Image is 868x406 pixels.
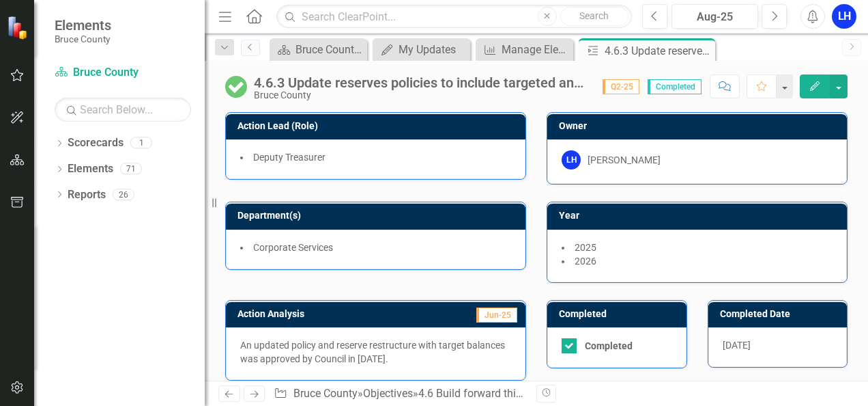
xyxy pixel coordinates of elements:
[671,4,758,29] button: Aug-25
[295,41,364,58] div: Bruce County BSC Welcome Page
[55,98,191,122] input: Search Below...
[720,309,841,319] h3: Completed Date
[273,41,364,58] a: Bruce County BSC Welcome Page
[130,137,152,149] div: 1
[237,121,519,131] h3: Action Lead (Role)
[55,17,111,33] span: Elements
[68,161,113,177] a: Elements
[832,4,856,29] button: LH
[274,386,526,402] div: » » »
[376,41,467,58] a: My Updates
[559,309,680,319] h3: Completed
[575,256,596,267] span: 2026
[253,152,325,163] span: Deputy Treasurer
[237,309,409,319] h3: Action Analysis
[254,75,589,90] div: 4.6.3 Update reserves policies to include targeted annual funding and balances based on the Asset...
[559,211,840,221] h3: Year
[225,76,247,98] img: Complete
[588,153,661,167] div: [PERSON_NAME]
[723,340,751,351] span: [DATE]
[648,79,701,94] span: Completed
[240,338,511,366] p: An updated policy and reserve restructure with target balances was approved by Council in [DATE].
[120,163,142,175] div: 71
[676,9,753,25] div: Aug-25
[363,387,413,400] a: Objectives
[237,211,519,221] h3: Department(s)
[253,242,333,253] span: Corporate Services
[605,42,712,59] div: 4.6.3 Update reserves policies to include targeted annual funding and balances based on the Asset...
[562,150,581,170] div: LH
[502,41,570,58] div: Manage Elements
[476,308,517,323] span: Jun-25
[7,16,31,40] img: ClearPoint Strategy
[559,121,840,131] h3: Owner
[55,65,191,81] a: Bruce County
[603,79,639,94] span: Q2-25
[276,5,632,29] input: Search ClearPoint...
[579,10,609,21] span: Search
[399,41,467,58] div: My Updates
[68,135,124,151] a: Scorecards
[479,41,570,58] a: Manage Elements
[113,189,134,200] div: 26
[293,387,358,400] a: Bruce County
[575,242,596,253] span: 2025
[254,90,589,100] div: Bruce County
[560,7,628,26] button: Search
[418,387,773,400] a: 4.6 Build forward thinking, evidence informed capital and operating plans.
[55,33,111,44] small: Bruce County
[68,187,106,203] a: Reports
